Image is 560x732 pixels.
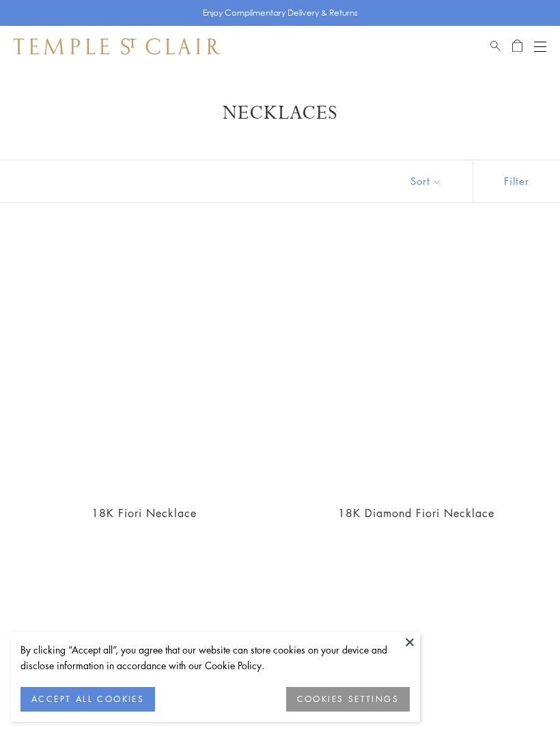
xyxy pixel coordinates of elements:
[14,38,220,55] img: Temple St. Clair
[92,506,197,521] a: 18K Fiori Necklace
[490,38,501,55] a: Search
[288,237,544,492] a: N31810-FIORI
[203,6,358,20] p: Enjoy Complimentary Delivery & Returns
[512,38,522,55] a: Open Shopping Bag
[473,160,560,202] button: Show filters
[338,506,494,521] a: 18K Diamond Fiori Necklace
[286,687,410,712] button: COOKIES SETTINGS
[492,668,546,718] iframe: Gorgias live chat messenger
[380,160,473,202] button: Show sort by
[34,101,526,126] h1: Necklaces
[20,687,155,712] button: ACCEPT ALL COOKIES
[534,38,546,55] button: Open navigation
[16,237,272,492] a: 18K Fiori Necklace
[20,642,410,673] div: By clicking “Accept all”, you agree that our website can store cookies on your device and disclos...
